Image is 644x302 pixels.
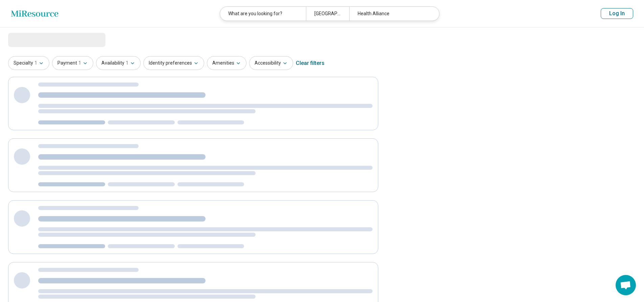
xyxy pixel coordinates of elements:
[601,8,633,19] button: Log In
[296,55,325,71] div: Clear filters
[306,7,349,21] div: [GEOGRAPHIC_DATA], [GEOGRAPHIC_DATA]
[249,56,293,70] button: Accessibility
[220,7,306,21] div: What are you looking for?
[349,7,435,21] div: Health Alliance
[78,60,81,67] span: 1
[207,56,246,70] button: Amenities
[143,56,204,70] button: Identity preferences
[96,56,141,70] button: Availability1
[126,60,128,67] span: 1
[34,60,37,67] span: 1
[52,56,93,70] button: Payment1
[8,56,49,70] button: Specialty1
[616,275,636,295] div: Open chat
[8,33,65,46] span: Loading...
